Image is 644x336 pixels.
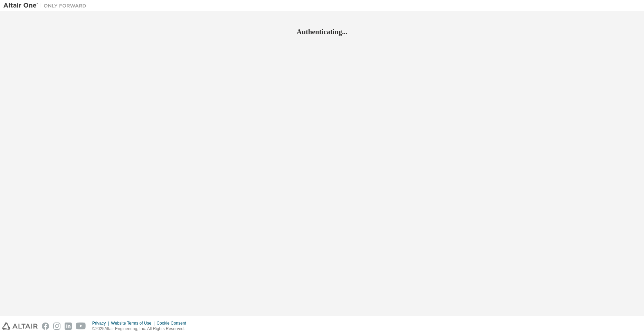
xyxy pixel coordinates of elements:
img: youtube.svg [76,323,86,330]
p: © 2025 Altair Engineering, Inc. All Rights Reserved. [92,326,190,332]
img: Altair One [3,2,90,9]
img: facebook.svg [42,323,49,330]
img: linkedin.svg [65,323,72,330]
img: altair_logo.svg [2,323,38,330]
div: Website Terms of Use [111,320,157,326]
img: instagram.svg [53,323,60,330]
div: Cookie Consent [157,320,190,326]
h2: Authenticating... [3,27,641,36]
div: Privacy [92,320,111,326]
